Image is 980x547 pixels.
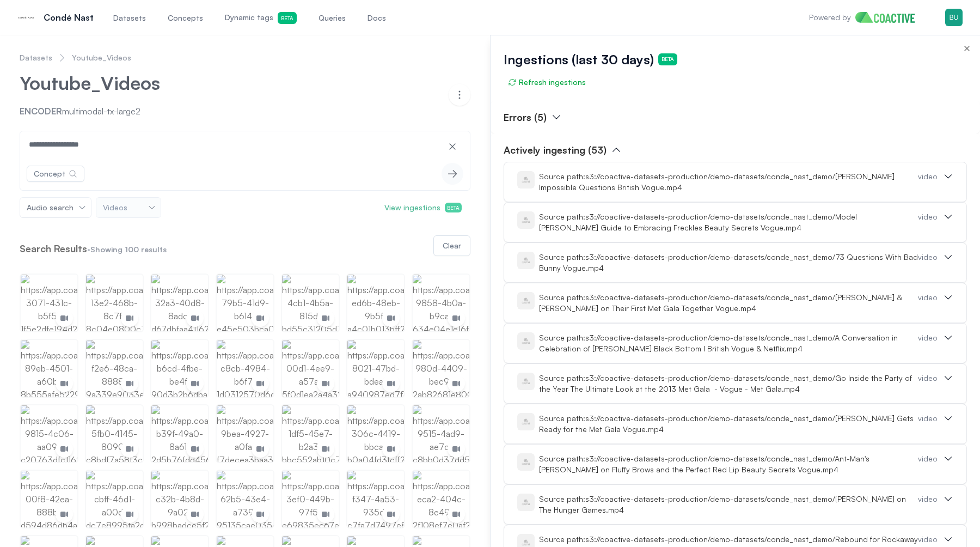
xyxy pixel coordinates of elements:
[517,171,535,189] img: asset thumbnail
[539,453,918,475] div: Source path: s3://coactive-datasets-production/demo-datasets/conde_nast_demo/Ant-Man's [PERSON_NA...
[504,110,547,125] p: Errors (5)
[517,292,953,314] button: asset thumbnailSource path:s3://coactive-datasets-production/demo-datasets/conde_nast_demo/[PERSO...
[517,494,535,511] img: asset thumbnail
[539,292,918,314] div: Source path: s3://coactive-datasets-production/demo-datasets/conde_nast_demo/[PERSON_NAME] & [PER...
[918,171,938,193] div: video
[539,332,918,354] div: Source path: s3://coactive-datasets-production/demo-datasets/conde_nast_demo/A Conversation in Ce...
[918,332,938,354] div: video
[918,211,938,233] div: video
[517,494,953,515] button: asset thumbnailSource path:s3://coactive-datasets-production/demo-datasets/conde_nast_demo/[PERSO...
[918,453,938,475] div: video
[517,373,535,390] img: asset thumbnail
[517,413,953,435] button: asset thumbnailSource path:s3://coactive-datasets-production/demo-datasets/conde_nast_demo/[PERSO...
[508,77,586,88] span: Refresh ingestions
[504,142,607,157] p: Actively ingesting (53)
[517,332,953,354] button: asset thumbnailSource path:s3://coactive-datasets-production/demo-datasets/conde_nast_demo/A Conv...
[504,110,562,125] button: Errors (5)
[504,142,622,157] button: Actively ingesting (53)
[517,292,535,309] img: asset thumbnail
[517,453,953,475] button: asset thumbnailSource path:s3://coactive-datasets-production/demo-datasets/conde_nast_demo/Ant-Ma...
[504,72,590,92] button: Refresh ingestions
[918,373,938,394] div: video
[517,211,535,229] img: asset thumbnail
[918,413,938,435] div: video
[539,373,918,394] div: Source path: s3://coactive-datasets-production/demo-datasets/conde_nast_demo/Go Inside the Party ...
[539,211,918,233] div: Source path: s3://coactive-datasets-production/demo-datasets/conde_nast_demo/Model [PERSON_NAME] ...
[539,413,918,435] div: Source path: s3://coactive-datasets-production/demo-datasets/conde_nast_demo/[PERSON_NAME] Gets R...
[539,171,918,193] div: Source path: s3://coactive-datasets-production/demo-datasets/conde_nast_demo/[PERSON_NAME] Imposs...
[517,252,953,273] button: asset thumbnailSource path:s3://coactive-datasets-production/demo-datasets/conde_nast_demo/73 Que...
[517,453,535,471] img: asset thumbnail
[517,332,535,350] img: asset thumbnail
[517,211,953,233] button: asset thumbnailSource path:s3://coactive-datasets-production/demo-datasets/conde_nast_demo/Model ...
[658,53,677,65] span: Beta
[517,413,535,430] img: asset thumbnail
[539,494,918,515] div: Source path: s3://coactive-datasets-production/demo-datasets/conde_nast_demo/[PERSON_NAME] on The...
[918,292,938,314] div: video
[918,494,938,515] div: video
[918,252,938,273] div: video
[517,171,953,193] button: asset thumbnailSource path:s3://coactive-datasets-production/demo-datasets/conde_nast_demo/[PERSO...
[504,51,654,68] span: Ingestions (last 30 days)
[539,252,918,273] div: Source path: s3://coactive-datasets-production/demo-datasets/conde_nast_demo/73 Questions With Ba...
[517,252,535,269] img: asset thumbnail
[517,373,953,394] button: asset thumbnailSource path:s3://coactive-datasets-production/demo-datasets/conde_nast_demo/Go Ins...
